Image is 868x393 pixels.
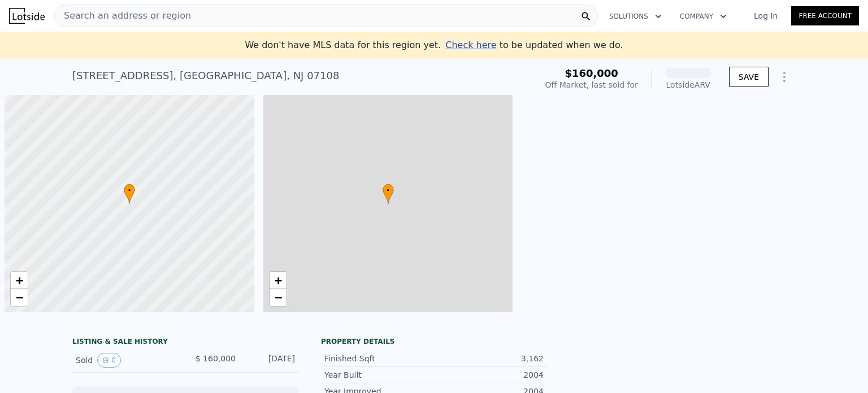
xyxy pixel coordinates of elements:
[324,353,434,364] div: Finished Sqft
[11,289,28,306] a: Zoom out
[321,337,547,346] div: Property details
[11,272,28,289] a: Zoom in
[55,9,191,23] span: Search an address or region
[434,369,544,381] div: 2004
[445,40,496,50] span: Check here
[791,6,859,25] a: Free Account
[565,67,618,79] span: $160,000
[445,38,623,52] div: to be updated when we do.
[72,68,339,84] div: [STREET_ADDRESS] , [GEOGRAPHIC_DATA] , NJ 07108
[245,38,623,52] div: We don't have MLS data for this region yet.
[740,10,791,21] a: Log In
[545,79,638,90] div: Off Market, last sold for
[773,66,796,88] button: Show Options
[274,290,281,304] span: −
[274,273,281,287] span: +
[666,79,711,90] div: Lotside ARV
[270,289,287,306] a: Zoom out
[16,290,23,304] span: −
[324,369,434,381] div: Year Built
[196,354,236,363] span: $ 160,000
[671,6,736,27] button: Company
[9,8,45,24] img: Lotside
[97,353,121,368] button: View historical data
[124,185,135,196] span: •
[434,353,544,364] div: 3,162
[16,273,23,287] span: +
[383,185,394,196] span: •
[72,337,298,348] div: LISTING & SALE HISTORY
[270,272,287,289] a: Zoom in
[124,184,135,204] div: •
[245,353,295,368] div: [DATE]
[76,353,176,368] div: Sold
[729,67,769,87] button: SAVE
[383,184,394,204] div: •
[600,6,671,27] button: Solutions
